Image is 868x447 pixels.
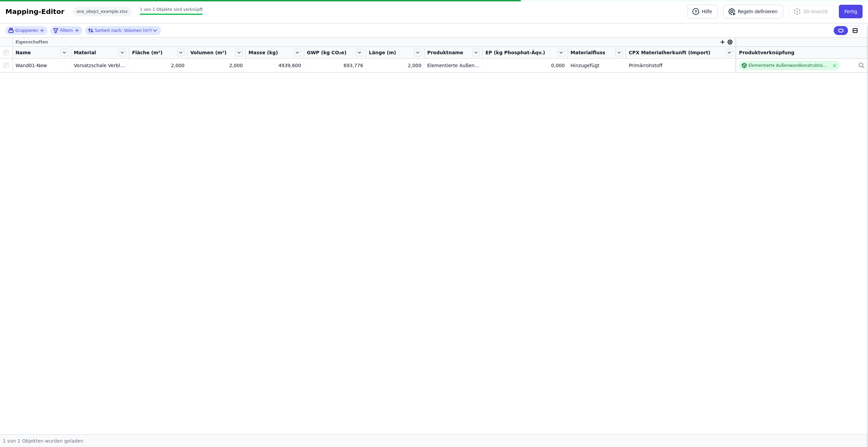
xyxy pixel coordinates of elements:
button: Regeln definieren [723,5,783,18]
span: Materialfluss [571,49,606,56]
div: Primärrohstoff [629,62,733,69]
div: Volumen (m³) [88,26,152,35]
span: 1 von 1 Objekte sind verknüpft [140,7,203,12]
span: EP (kg Phosphat-Äqv.) [486,49,545,56]
div: 4939,600 [249,62,301,69]
div: Mapping-Editor [5,7,64,16]
button: Fertig [839,5,863,18]
span: Gruppieren [15,28,38,33]
button: 3D Ansicht [789,5,833,18]
div: Wand01-New [16,62,68,69]
button: filter_by [53,26,79,35]
span: Eigenschaften [16,39,48,45]
span: Filtern [60,28,73,33]
span: Länge (m) [369,49,396,56]
div: Hinzugefügt [571,62,623,69]
div: Elementierte Außenwandkonstruktion - Stahlbeton - C20/25 - 2% [748,63,829,68]
button: Gruppieren [8,27,45,33]
span: Name [16,49,31,56]
span: Fläche (m²) [132,49,162,56]
div: 2,000 [369,62,421,69]
div: Elementierte Außenwandkonstruktion - Stahlbeton - C20/25 - 2% [427,62,480,69]
span: Sortiert nach: [95,28,123,33]
div: 0,000 [486,62,565,69]
span: Produktname [427,49,463,56]
div: 2,000 [190,62,243,69]
span: GWP (kg CO₂e) [307,49,347,56]
div: 2,000 [132,62,184,69]
span: Volumen (m³) [190,49,226,56]
span: Material [74,49,96,56]
div: Vorsatzschale Verblendmauerwerk [74,62,126,69]
button: Hilfe [687,5,718,18]
span: CPX Materialherkunft (Import) [629,49,710,56]
div: Produktverknüpfung [739,49,865,56]
div: 693,776 [307,62,363,69]
div: one_obejct_example.xlsx [73,7,132,16]
span: Masse (kg) [249,49,278,56]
